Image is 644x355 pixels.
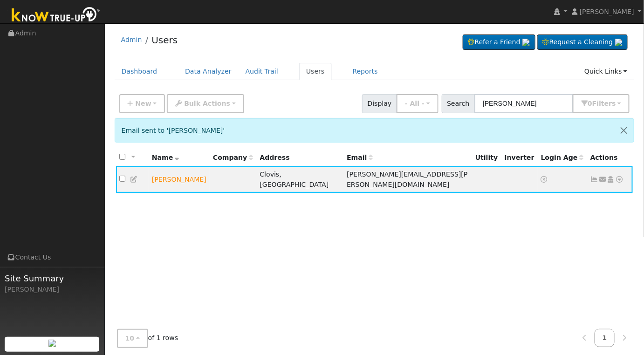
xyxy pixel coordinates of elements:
span: Email [347,154,373,161]
a: Quick Links [577,63,634,80]
img: Know True-Up [7,5,105,26]
a: Request a Cleaning [537,34,628,50]
span: Email sent to '[PERSON_NAME]' [122,127,225,134]
a: Not connected [590,176,599,183]
button: New [119,94,165,113]
span: [PERSON_NAME][EMAIL_ADDRESS][PERSON_NAME][DOMAIN_NAME] [347,171,467,188]
span: Days since last login [541,154,584,161]
span: 10 [125,335,135,342]
a: Dashboard [115,63,164,80]
div: Actions [590,153,630,163]
a: Other actions [616,175,624,184]
img: retrieve [522,39,530,46]
div: Utility [475,153,498,163]
div: Inverter [505,153,534,163]
span: [PERSON_NAME] [580,8,634,15]
span: s [612,100,616,107]
span: Search [442,94,475,113]
a: Edit User [130,176,138,183]
span: Company name [213,154,253,161]
td: Clovis, [GEOGRAPHIC_DATA] [256,166,343,193]
span: of 1 rows [117,329,178,348]
button: Bulk Actions [167,94,244,113]
span: Filter [592,100,616,107]
div: Address [260,153,341,163]
img: retrieve [615,39,623,46]
button: 0Filters [573,94,630,113]
a: Login As [607,176,615,183]
a: Users [151,34,178,46]
button: Close [614,119,634,142]
a: adam.tsudama@gmail.com [599,175,607,184]
span: New [135,100,151,107]
a: Data Analyzer [178,63,239,80]
span: Site Summary [5,272,100,285]
input: Search [474,94,573,113]
span: Display [362,94,397,113]
td: Lead [149,166,210,193]
img: retrieve [48,340,56,347]
button: 10 [117,329,148,348]
a: Admin [121,36,142,43]
a: Reports [346,63,385,80]
a: No login access [541,176,549,183]
button: - All - [397,94,438,113]
span: Name [152,154,179,161]
a: Audit Trail [239,63,285,80]
a: Refer a Friend [463,34,535,50]
span: Bulk Actions [184,100,230,107]
div: [PERSON_NAME] [5,285,100,294]
a: 1 [595,329,615,347]
a: Users [299,63,332,80]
